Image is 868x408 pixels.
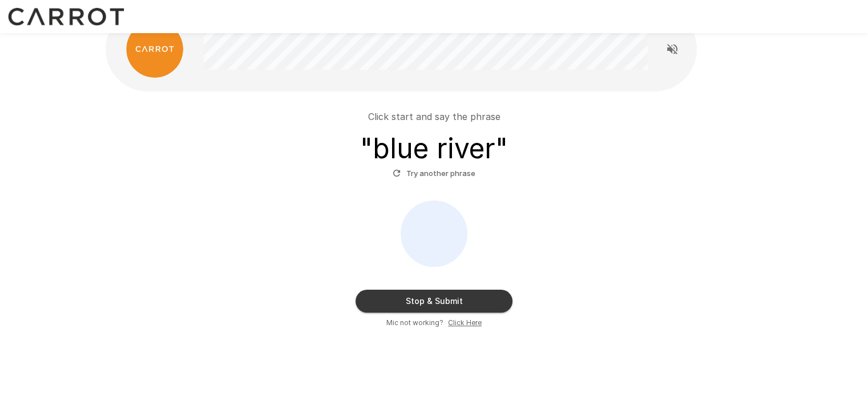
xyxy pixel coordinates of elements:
[390,165,478,182] button: Try another phrase
[126,21,183,78] img: carrot_logo.png
[661,38,684,61] button: Read questions aloud
[368,110,500,123] p: Click start and say the phrase
[360,133,508,165] h3: " blue river "
[356,290,512,313] button: Stop & Submit
[386,317,443,329] span: Mic not working?
[448,318,482,327] u: Click Here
